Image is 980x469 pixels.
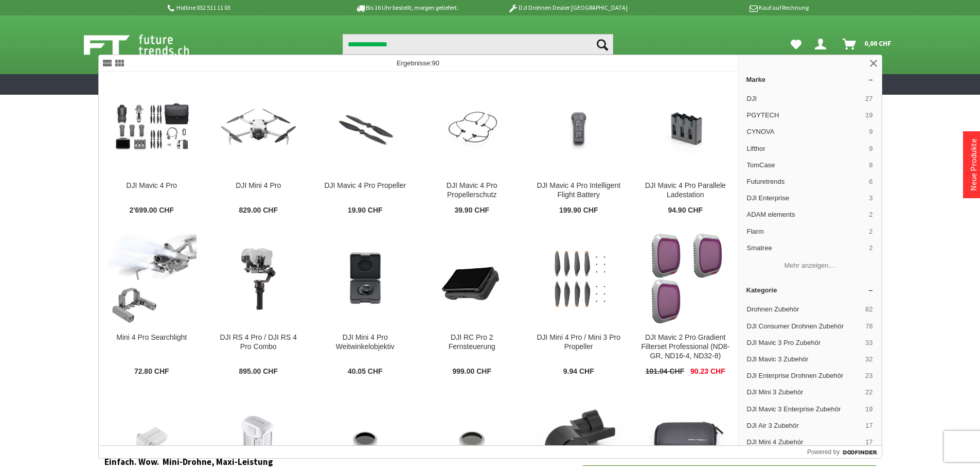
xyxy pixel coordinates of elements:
img: DJI Mavic 4 Pro [107,93,197,161]
a: Meine Favoriten [786,34,807,55]
span: 829.00 CHF [239,206,278,215]
div: DJI Mavic 4 Pro Propeller [320,181,411,190]
span: Smatree [747,244,865,253]
span: 9 [869,127,872,136]
a: DJI Mini 4 Pro DJI Mini 4 Pro 829.00 CHF [205,72,312,223]
img: DJI Mini 4 Pro [213,82,304,172]
span: 33 [865,338,872,348]
p: Kauf auf Rechnung [648,2,809,14]
img: DJI Mavic 4 Pro Propellerschutz [427,93,517,161]
a: DJI Mavic 2 Pro Gradient Filterset Professional (ND8-GR, ND16-4, ND32-8) DJI Mavic 2 Pro Gradient... [632,224,739,385]
div: DJI Mini 4 Pro Weitwinkelobjektiv [320,333,411,352]
a: Powered by [807,446,882,458]
button: Suchen [592,34,613,55]
span: 82 [865,305,872,314]
a: DJI Mavic 4 Pro Propeller DJI Mavic 4 Pro Propeller 19.90 CHF [312,72,419,223]
div: DJI Mavic 4 Pro Intelligent Flight Battery [534,181,624,200]
img: DJI Mavic 2 Pro Gradient Filterset Professional (ND8-GR, ND16-4, ND32-8) [640,234,730,324]
span: DJI Mavic 3 Pro Zubehör [747,338,862,348]
div: DJI Mavic 2 Pro Gradient Filterset Professional (ND8-GR, ND16-4, ND32-8) [640,333,730,361]
span: DJI [747,94,862,103]
span: 895.00 CHF [239,367,278,376]
img: DJI RS 4 Pro / DJI RS 4 Pro Combo [213,234,304,324]
div: DJI Mavic 4 Pro Parallele Ladestation [640,181,730,200]
span: DJI Consumer Drohnen Zubehör [747,322,862,331]
span: 17 [865,438,872,447]
a: DJI Mini 4 Pro Weitwinkelobjektiv DJI Mini 4 Pro Weitwinkelobjektiv 40.05 CHF [312,224,419,385]
span: Powered by [807,447,840,457]
span: 0,00 CHF [864,35,892,51]
div: DJI Mini 4 Pro / Mini 3 Pro Propeller [534,333,624,352]
span: 9.94 CHF [563,367,594,376]
h3: Einfach. Wow. Mini-Drohne, Maxi-Leistung [104,455,552,468]
span: PGYTECH [747,111,862,120]
span: DJI Air 3 Zubehör [747,421,862,430]
img: Mini 4 Pro Searchlight [107,234,197,323]
span: Lifthor [747,144,865,153]
input: Produkt, Marke, Kategorie, EAN, Artikelnummer… [343,34,613,55]
span: 3 [869,194,872,203]
div: DJI RS 4 Pro / DJI RS 4 Pro Combo [213,333,304,352]
a: DJI RS 4 Pro / DJI RS 4 Pro Combo DJI RS 4 Pro / DJI RS 4 Pro Combo 895.00 CHF [205,224,312,385]
span: 39.90 CHF [454,206,489,215]
span: 23 [865,371,872,380]
a: DJI Mavic 4 Pro Intelligent Flight Battery DJI Mavic 4 Pro Intelligent Flight Battery 199.90 CHF [526,72,632,223]
p: Hotline 032 511 11 03 [166,2,327,14]
span: DJI Enterprise [747,194,865,203]
img: DJI RC Pro 2 Fernsteuerung [427,234,517,324]
span: 27 [865,94,872,103]
span: 2 [869,210,872,219]
span: Ergebnisse: [397,59,439,67]
div: DJI Mini 4 Pro [213,181,304,190]
span: DJI Mini 3 Zubehör [747,388,862,397]
span: 9 [869,144,872,153]
button: Mehr anzeigen… [742,257,878,274]
span: 999.00 CHF [453,367,491,376]
span: DJI Enterprise Drohnen Zubehör [747,371,862,380]
span: 2 [869,227,872,236]
a: DJI Mini 4 Pro / Mini 3 Pro Propeller DJI Mini 4 Pro / Mini 3 Pro Propeller 9.94 CHF [526,224,632,385]
p: DJI Drohnen Dealer [GEOGRAPHIC_DATA] [487,2,648,14]
span: 72.80 CHF [134,367,169,376]
span: 32 [865,355,872,364]
img: Aufbewahrungstasche für DJI Phantom 4 Pro Filter [640,412,730,467]
div: DJI Mavic 4 Pro Propellerschutz [427,181,517,200]
p: Bis 16 Uhr bestellt, morgen geliefert. [327,2,487,14]
img: DJI Mavic 4 Pro Parallele Ladestation [640,93,730,161]
span: 22 [865,388,872,397]
span: DJI Mavic 3 Enterprise Zubehör [747,405,862,414]
span: 19.90 CHF [348,206,383,215]
span: 19 [865,405,872,414]
img: DJI Mini 4 Pro Weitwinkelobjektiv [320,242,411,315]
a: DJI Mavic 4 Pro Parallele Ladestation DJI Mavic 4 Pro Parallele Ladestation 94.90 CHF [632,72,739,223]
a: Neue Produkte [968,138,978,191]
span: 2'699.00 CHF [129,206,174,215]
span: 78 [865,322,872,331]
span: DJI Mavic 3 Zubehör [747,355,862,364]
div: DJI Mavic 4 Pro [107,181,197,190]
span: 2 [869,244,872,253]
span: ADAM elements [747,210,865,219]
span: 101.04 CHF [646,367,684,376]
a: DJI Mavic 4 Pro Propellerschutz DJI Mavic 4 Pro Propellerschutz 39.90 CHF [419,72,525,223]
span: 199.90 CHF [559,206,598,215]
a: DJI RC Pro 2 Fernsteuerung DJI RC Pro 2 Fernsteuerung 999.00 CHF [419,224,525,385]
div: Mini 4 Pro Searchlight [107,333,197,342]
span: 6 [869,177,872,186]
span: TomCase [747,161,865,170]
img: DJI Mavic 4 Pro Intelligent Flight Battery [534,93,624,161]
span: 8 [869,161,872,170]
span: Flarm [747,227,865,236]
a: DJI Mavic 4 Pro DJI Mavic 4 Pro 2'699.00 CHF [99,72,205,223]
img: DJI Mavic 4 Pro Propeller [320,93,411,161]
span: DJI Mini 4 Zubehör [747,438,862,447]
img: Shop Futuretrends - zur Startseite wechseln [84,32,212,58]
img: DJI Mini 4 Pro / Mini 3 Pro Propeller [534,242,624,315]
span: Drohnen Zubehör [747,305,862,314]
span: 40.05 CHF [348,367,383,376]
span: 17 [865,421,872,430]
a: Warenkorb [839,34,897,55]
a: Kategorie [738,282,882,298]
span: CYNOVA [747,127,865,136]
